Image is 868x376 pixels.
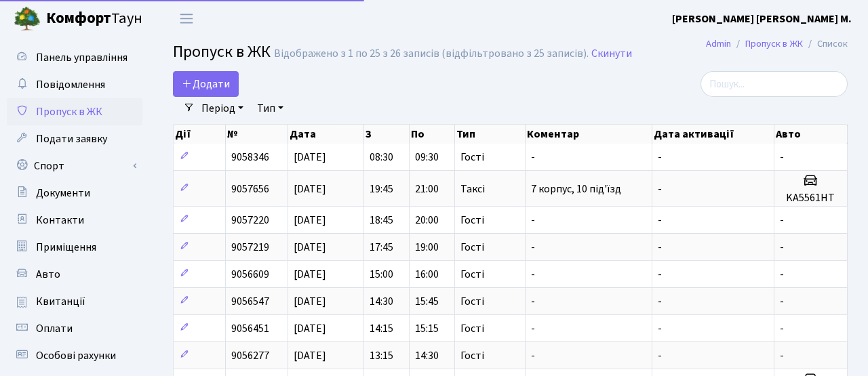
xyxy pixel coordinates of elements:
[46,7,111,29] b: Комфорт
[701,71,848,97] input: Пошук...
[36,240,96,255] span: Приміщення
[460,323,484,334] span: Гості
[294,240,326,255] span: [DATE]
[780,213,784,228] span: -
[294,213,326,228] span: [DATE]
[231,294,269,309] span: 9056547
[36,348,116,363] span: Особові рахунки
[460,242,484,253] span: Гості
[7,261,142,288] a: Авто
[364,125,410,144] th: З
[294,348,326,363] span: [DATE]
[7,315,142,342] a: Оплати
[370,182,393,196] span: 19:45
[415,267,439,282] span: 16:00
[672,11,852,27] a: [PERSON_NAME] [PERSON_NAME] М.
[7,288,142,315] a: Квитанції
[531,348,535,363] span: -
[780,240,784,255] span: -
[7,152,142,180] a: Спорт
[774,125,848,144] th: Авто
[294,294,326,309] span: [DATE]
[46,7,142,30] span: Таун
[174,125,226,144] th: Дії
[14,5,41,33] img: logo.png
[294,150,326,165] span: [DATE]
[7,98,142,125] a: Пропуск в ЖК
[7,342,142,369] a: Особові рахунки
[231,321,269,336] span: 9056451
[36,267,60,282] span: Авто
[706,37,731,51] a: Admin
[370,267,393,282] span: 15:00
[415,213,439,228] span: 20:00
[658,321,662,336] span: -
[460,350,484,361] span: Гості
[531,150,535,165] span: -
[231,240,269,255] span: 9057219
[686,30,868,58] nav: breadcrumb
[182,77,230,91] span: Додати
[370,240,393,255] span: 17:45
[288,125,364,144] th: Дата
[173,40,271,64] span: Пропуск в ЖК
[370,150,393,165] span: 08:30
[226,125,288,144] th: №
[780,150,784,165] span: -
[415,240,439,255] span: 19:00
[672,12,852,26] b: [PERSON_NAME] [PERSON_NAME] М.
[36,186,90,201] span: Документи
[780,192,842,205] h5: KA5561HT
[658,267,662,282] span: -
[780,321,784,336] span: -
[658,182,662,196] span: -
[231,182,269,196] span: 9057656
[526,125,653,144] th: Коментар
[36,77,105,92] span: Повідомлення
[7,44,142,71] a: Панель управління
[658,240,662,255] span: -
[658,213,662,228] span: -
[531,321,535,336] span: -
[410,125,455,144] th: По
[231,267,269,282] span: 9056609
[170,7,203,30] button: Переключити навігацію
[652,125,774,144] th: Дата активації
[36,321,73,336] span: Оплати
[531,182,621,196] span: 7 корпус, 10 під'їзд
[196,97,249,120] a: Період
[36,213,84,228] span: Контакти
[531,267,535,282] span: -
[591,47,632,60] a: Скинути
[370,321,393,336] span: 14:15
[231,348,269,363] span: 9056277
[274,47,589,60] div: Відображено з 1 по 25 з 26 записів (відфільтровано з 25 записів).
[7,207,142,234] a: Контакти
[36,50,127,65] span: Панель управління
[415,182,439,196] span: 21:00
[415,150,439,165] span: 09:30
[370,348,393,363] span: 13:15
[460,269,484,280] span: Гості
[780,267,784,282] span: -
[658,150,662,165] span: -
[780,348,784,363] span: -
[745,37,803,51] a: Пропуск в ЖК
[7,234,142,261] a: Приміщення
[231,150,269,165] span: 9058346
[370,294,393,309] span: 14:30
[658,294,662,309] span: -
[370,213,393,228] span: 18:45
[460,215,484,226] span: Гості
[415,348,439,363] span: 14:30
[173,71,239,97] a: Додати
[780,294,784,309] span: -
[294,321,326,336] span: [DATE]
[294,267,326,282] span: [DATE]
[7,180,142,207] a: Документи
[658,348,662,363] span: -
[231,213,269,228] span: 9057220
[460,184,485,194] span: Таксі
[7,71,142,98] a: Повідомлення
[803,37,848,51] li: Список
